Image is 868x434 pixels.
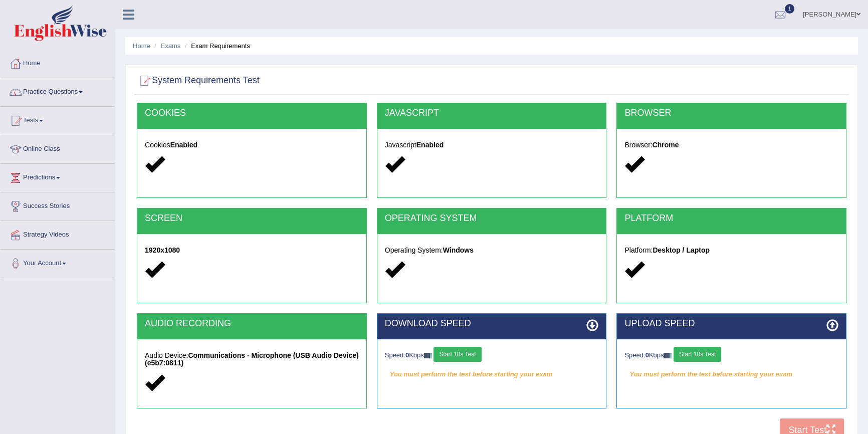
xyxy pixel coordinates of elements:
[1,50,115,75] a: Home
[1,78,115,103] a: Practice Questions
[133,42,150,50] a: Home
[1,192,115,218] a: Success Stories
[137,73,260,88] h2: System Requirements Test
[785,4,795,14] span: 1
[405,351,409,359] strong: 0
[1,221,115,246] a: Strategy Videos
[674,347,721,362] button: Start 10s Test
[664,353,672,358] img: ajax-loader-fb-connection.gif
[624,367,838,382] em: You must perform the test before starting your exam
[653,141,679,149] strong: Chrome
[624,347,838,364] div: Speed: Kbps
[385,141,599,149] h5: Javascript
[433,347,481,362] button: Start 10s Test
[170,141,197,149] strong: Enabled
[145,319,359,329] h2: AUDIO RECORDING
[145,352,359,367] h5: Audio Device:
[145,351,359,367] strong: Communications - Microphone (USB Audio Device) (e5b7:0811)
[145,213,359,224] h2: SCREEN
[385,108,599,118] h2: JAVASCRIPT
[161,42,181,50] a: Exams
[145,108,359,118] h2: COOKIES
[385,319,599,329] h2: DOWNLOAD SPEED
[385,347,599,364] div: Speed: Kbps
[385,213,599,224] h2: OPERATING SYSTEM
[385,247,599,254] h5: Operating System:
[1,164,115,189] a: Predictions
[385,367,599,382] em: You must perform the test before starting your exam
[1,135,115,160] a: Online Class
[145,141,359,149] h5: Cookies
[416,141,444,149] strong: Enabled
[1,107,115,132] a: Tests
[145,246,180,254] strong: 1920x1080
[624,247,838,254] h5: Platform:
[624,213,838,224] h2: PLATFORM
[624,141,838,149] h5: Browser:
[653,246,710,254] strong: Desktop / Laptop
[182,41,250,51] li: Exam Requirements
[624,319,838,329] h2: UPLOAD SPEED
[1,250,115,275] a: Your Account
[645,351,649,359] strong: 0
[443,246,474,254] strong: Windows
[424,353,432,358] img: ajax-loader-fb-connection.gif
[624,108,838,118] h2: BROWSER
